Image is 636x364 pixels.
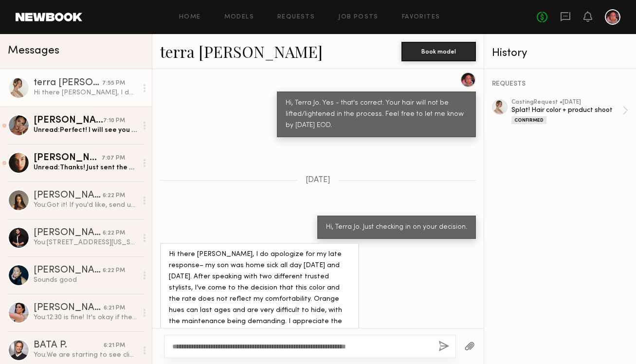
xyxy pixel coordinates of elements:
[179,14,201,20] a: Home
[338,14,379,20] a: Job Posts
[34,200,137,210] div: You: Got it! If you'd like, send us a video of you with your current hair from a few different an...
[34,228,103,238] div: [PERSON_NAME]
[492,81,628,88] div: REQUESTS
[306,176,330,184] span: [DATE]
[286,98,467,131] div: Hi, Terra Jo. Yes - that's correct. Your hair will not be lifted/lightened in the process. Feel f...
[160,41,323,62] a: terra [PERSON_NAME]
[34,341,104,350] div: BATA P.
[34,191,103,200] div: [PERSON_NAME]
[224,14,254,20] a: Models
[511,99,628,124] a: castingRequest •[DATE]Splat! Hair color + product shootConfirmed
[34,88,137,97] div: Hi there [PERSON_NAME], I do apologize for my late response– my son was home sick all day [DATE] ...
[34,126,137,135] div: Unread: Perfect! I will see you [DATE]! Thank you so much
[511,106,622,115] div: Splat! Hair color + product shoot
[169,249,350,339] div: Hi there [PERSON_NAME], I do apologize for my late response– my son was home sick all day [DATE] ...
[104,304,125,313] div: 6:21 PM
[511,116,546,124] div: Confirmed
[34,275,137,285] div: Sounds good
[277,14,315,20] a: Requests
[34,153,102,163] div: [PERSON_NAME]
[8,45,59,56] span: Messages
[492,48,628,59] div: History
[34,313,137,322] div: You: 12:30 is fine! It's okay if they're spread around.
[34,238,137,247] div: You: [STREET_ADDRESS][US_STATE]
[401,42,476,61] button: Book model
[104,341,125,350] div: 6:21 PM
[103,229,125,238] div: 6:22 PM
[402,14,440,20] a: Favorites
[34,303,104,313] div: [PERSON_NAME]
[103,191,125,200] div: 6:22 PM
[34,78,102,88] div: terra [PERSON_NAME]
[102,154,125,163] div: 7:07 PM
[34,350,137,360] div: You: We are starting to see clients at 10:30a, so if you can come then, great. Otherwise, if you'...
[34,266,103,275] div: [PERSON_NAME]
[102,79,125,88] div: 7:55 PM
[326,222,467,233] div: Hi, Terra Jo. Just checking in on your decision.
[103,116,125,126] div: 7:10 PM
[401,47,476,55] a: Book model
[103,266,125,275] div: 6:22 PM
[511,99,622,106] div: casting Request • [DATE]
[34,116,103,126] div: [PERSON_NAME]
[34,163,137,172] div: Unread: Thanks! Just sent the mail :)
